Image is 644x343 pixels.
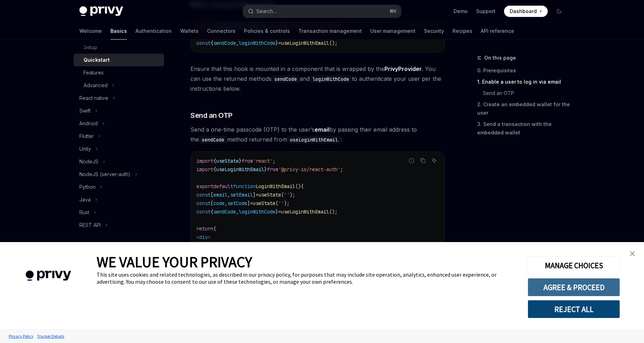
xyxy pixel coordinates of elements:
[74,66,164,79] a: Features
[477,76,570,88] a: 1. Enable a user to log in via email
[284,200,290,206] span: );
[484,54,516,62] span: On this page
[213,209,236,215] span: sendCode
[213,183,233,189] span: default
[256,183,295,189] span: LoginWithEmail
[510,8,537,15] span: Dashboard
[35,330,66,342] a: Tracker Details
[84,68,104,77] div: Features
[477,65,570,76] a: 0. Prerequisites
[476,8,496,15] a: Support
[528,278,620,296] button: AGREE & PROCEED
[452,23,472,40] a: Recipes
[199,234,208,240] span: div
[207,23,236,40] a: Connectors
[74,181,164,193] button: Toggle Python section
[287,136,341,144] code: useLoginWithEmail
[196,192,211,198] span: const
[211,200,213,206] span: [
[625,247,639,261] a: close banner
[275,209,278,215] span: }
[213,192,227,198] span: email
[267,166,278,173] span: from
[370,23,415,40] a: User management
[199,136,227,144] code: sendCode
[477,119,570,138] a: 3. Send a transaction with the embedded wallet
[216,166,264,173] span: useLoginWithEmail
[454,8,468,15] a: Demo
[79,132,94,140] div: Flutter
[225,200,227,206] span: ,
[430,156,439,165] button: Ask AI
[79,94,108,102] div: React native
[301,183,304,189] span: {
[79,119,98,128] div: Android
[74,219,164,231] button: Toggle REST API section
[278,40,281,46] span: =
[211,40,213,46] span: {
[79,23,102,40] a: Welcome
[481,23,514,40] a: API reference
[256,192,259,198] span: =
[242,158,253,164] span: from
[79,170,130,179] div: NodeJS (server-auth)
[79,221,101,229] div: REST API
[213,158,216,164] span: {
[180,23,199,40] a: Wallets
[213,225,216,232] span: (
[256,7,276,16] div: Search...
[196,158,213,164] span: import
[213,166,216,173] span: {
[196,200,211,206] span: const
[247,200,250,206] span: ]
[239,40,275,46] span: loginWithCode
[213,40,236,46] span: sendCode
[239,209,275,215] span: loginWithCode
[528,300,620,318] button: REJECT ALL
[79,208,89,217] div: Rust
[281,40,329,46] span: useLoginWithEmail
[84,81,108,90] div: Advanced
[74,54,164,66] a: Quickstart
[253,158,273,164] span: 'react'
[236,209,239,215] span: ,
[329,40,338,46] span: ();
[97,253,252,271] span: WE VALUE YOUR PRIVACY
[424,23,444,40] a: Security
[281,209,329,215] span: useLoginWithEmail
[477,88,570,99] a: Send an OTP
[74,168,164,181] button: Toggle NodeJS (server-auth) section
[97,271,517,285] div: This site uses cookies and related technologies, as described in our privacy policy, for purposes...
[528,256,620,275] button: MANAGE CHOICES
[74,79,164,92] button: Toggle Advanced section
[230,192,253,198] span: setEmail
[79,107,91,115] div: Swift
[236,40,239,46] span: ,
[213,200,225,206] span: code
[216,158,239,164] span: useState
[79,157,98,166] div: NodeJS
[74,206,164,219] button: Toggle Rust section
[278,166,340,173] span: '@privy-io/react-auth'
[11,260,86,291] img: company logo
[243,5,401,18] button: Open search
[284,192,290,198] span: ''
[250,200,253,206] span: =
[74,117,164,130] button: Toggle Android section
[74,155,164,168] button: Toggle NodeJS section
[74,143,164,155] button: Toggle Unity section
[190,125,445,144] span: Send a one-time passcode (OTP) to the user’s by passing their email address to the method returne...
[504,6,548,17] a: Dashboard
[281,192,284,198] span: (
[315,126,329,133] strong: email
[418,156,427,165] button: Copy the contents from the code block
[278,209,281,215] span: =
[208,234,211,240] span: >
[298,23,362,40] a: Transaction management
[295,183,301,189] span: ()
[74,193,164,206] button: Toggle Java section
[310,75,352,83] code: loginWithCode
[7,330,35,342] a: Privacy Policy
[227,192,230,198] span: ,
[84,56,110,64] div: Quickstart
